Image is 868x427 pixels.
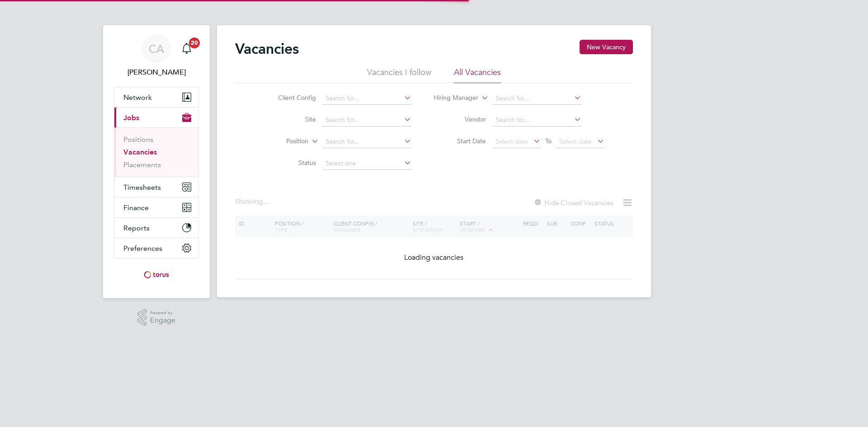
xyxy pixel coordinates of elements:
[264,115,316,123] label: Site
[114,108,198,127] button: Jobs
[114,238,198,258] button: Preferences
[542,135,554,147] span: To
[123,93,152,102] span: Network
[114,218,198,238] button: Reports
[264,94,316,102] label: Client Config
[123,113,139,122] span: Jobs
[492,92,581,105] input: Search for...
[367,67,431,83] li: Vacancies I follow
[149,43,164,55] span: CA
[123,203,149,212] span: Finance
[150,317,175,324] span: Engage
[426,94,478,103] label: Hiring Manager
[434,115,486,123] label: Vendor
[492,114,581,127] input: Search for...
[114,267,199,282] a: Go to home page
[103,25,210,298] nav: Main navigation
[123,224,150,232] span: Reports
[322,92,411,105] input: Search for...
[114,87,198,107] button: Network
[123,160,161,169] a: Placements
[123,148,157,156] a: Vacancies
[114,67,199,78] span: Catherine Arnold
[322,136,411,148] input: Search for...
[114,34,199,78] a: CA[PERSON_NAME]
[123,183,161,192] span: Timesheets
[256,137,308,146] label: Position
[137,309,176,326] a: Powered byEngage
[322,114,411,127] input: Search for...
[495,137,528,145] span: Select date
[114,127,198,177] div: Jobs
[123,244,162,253] span: Preferences
[235,197,270,206] div: Showing
[434,137,486,145] label: Start Date
[533,198,613,207] label: Hide Closed Vacancies
[114,177,198,197] button: Timesheets
[454,67,501,83] li: All Vacancies
[178,34,196,63] a: 20
[264,159,316,167] label: Status
[150,309,175,317] span: Powered by
[114,197,198,217] button: Finance
[141,267,172,282] img: torus-logo-retina.png
[189,38,200,48] span: 20
[580,40,633,54] button: New Vacancy
[123,135,153,144] a: Positions
[559,137,592,145] span: Select date
[322,157,411,170] input: Select one
[235,40,299,58] h2: Vacancies
[263,197,269,206] span: ...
